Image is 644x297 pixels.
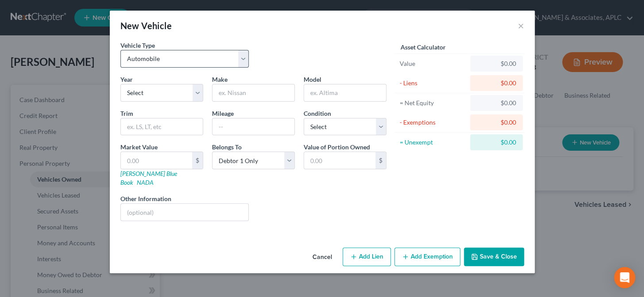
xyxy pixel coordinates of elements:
[212,118,294,135] input: --
[400,118,467,127] div: - Exemptions
[137,179,154,186] a: NADA
[212,84,294,101] input: ex. Nissan
[304,109,331,118] label: Condition
[464,247,524,266] button: Save & Close
[518,20,524,31] button: ×
[401,42,446,52] label: Asset Calculator
[400,79,467,88] div: - Liens
[400,138,467,147] div: = Unexempt
[477,99,516,107] div: $0.00
[394,247,460,266] button: Add Exemption
[614,267,635,288] div: Open Intercom Messenger
[120,19,172,32] div: New Vehicle
[304,75,321,84] label: Model
[477,118,516,127] div: $0.00
[120,109,133,118] label: Trim
[120,142,158,152] label: Market Value
[121,118,203,135] input: ex. LS, LT, etc
[477,138,516,147] div: $0.00
[120,170,177,186] a: [PERSON_NAME] Blue Book
[477,59,516,68] div: $0.00
[121,152,192,169] input: 0.00
[304,84,386,101] input: ex. Altima
[343,247,391,266] button: Add Lien
[120,194,171,203] label: Other Information
[400,99,467,107] div: = Net Equity
[304,152,375,169] input: 0.00
[212,109,234,118] label: Mileage
[212,76,228,83] span: Make
[375,152,386,169] div: $
[120,75,133,84] label: Year
[305,248,339,266] button: Cancel
[212,143,242,151] span: Belongs To
[400,59,467,68] div: Value
[304,142,370,152] label: Value of Portion Owned
[121,204,249,221] input: (optional)
[477,79,516,88] div: $0.00
[192,152,203,169] div: $
[120,41,155,50] label: Vehicle Type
